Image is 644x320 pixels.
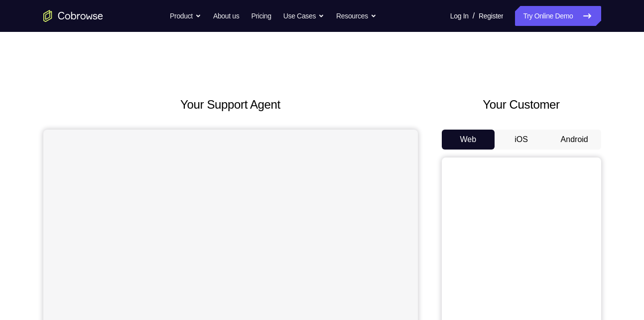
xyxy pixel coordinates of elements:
[336,6,377,26] button: Resources
[495,130,548,150] button: iOS
[450,6,469,26] a: Log In
[43,10,103,22] a: Go to the home page
[442,96,601,114] h2: Your Customer
[473,10,475,22] span: /
[442,130,495,150] button: Web
[213,6,239,26] a: About us
[170,6,201,26] button: Product
[515,6,601,26] a: Try Online Demo
[548,130,601,150] button: Android
[479,6,503,26] a: Register
[251,6,271,26] a: Pricing
[43,96,418,114] h2: Your Support Agent
[283,6,324,26] button: Use Cases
